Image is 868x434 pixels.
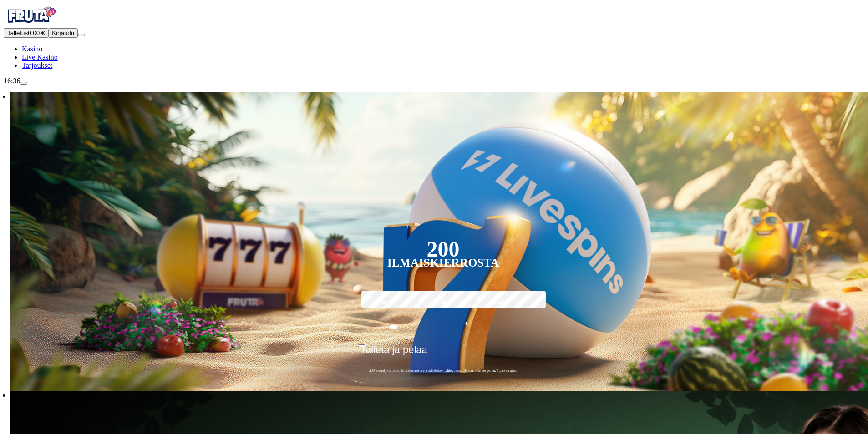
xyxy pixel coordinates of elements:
[466,319,468,328] span: €
[28,30,45,36] span: 0.00 €
[4,28,48,38] button: Talletusplus icon0.00 €
[22,53,58,61] a: poker-chip iconLive Kasino
[52,30,74,36] span: Kirjaudu
[4,77,20,85] span: 16:36
[360,344,427,362] span: Talleta ja pelaa
[78,34,85,36] button: menu
[426,244,459,255] div: 200
[4,20,58,28] a: Fruta
[474,289,527,316] label: 250 €
[22,61,52,69] a: gift-inverted iconTarjoukset
[7,30,28,36] span: Talletus
[387,257,499,268] div: Ilmaiskierrosta
[358,368,528,373] span: 200 kierrätysvapaata ilmaiskierrosta ensitalletuksen yhteydessä. 50 kierrosta per päivä, 4 päivän...
[365,341,368,347] span: €
[358,343,528,363] button: Talleta ja pelaa
[48,28,78,38] button: Kirjaudu
[417,289,470,316] label: 150 €
[20,82,27,85] button: live-chat
[4,4,864,70] nav: Primary
[22,45,42,53] span: Kasino
[22,61,52,69] span: Tarjoukset
[22,53,58,61] span: Live Kasino
[4,4,58,26] img: Fruta
[359,289,412,316] label: 50 €
[22,45,42,53] a: diamond iconKasino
